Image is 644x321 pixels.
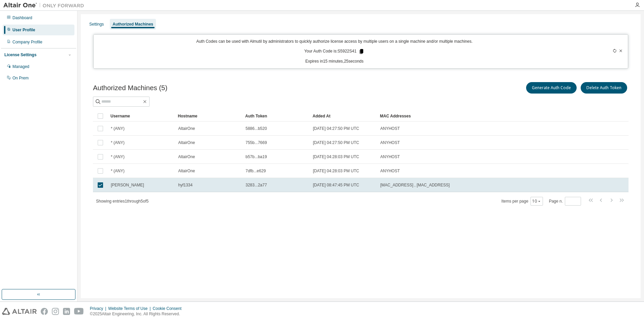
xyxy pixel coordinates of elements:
[111,182,144,188] span: [PERSON_NAME]
[111,154,125,159] span: * (ANY)
[178,154,195,159] span: AltairOne
[3,2,88,9] img: Altair One
[178,168,195,174] span: AltairOne
[108,306,153,311] div: Website Terms of Use
[178,182,193,188] span: hyf1334
[74,308,84,315] img: youtube.svg
[96,199,149,204] span: Showing entries 1 through 5 of 5
[89,22,104,27] div: Settings
[2,308,37,315] img: altair_logo.svg
[112,22,153,27] div: Authorized Machines
[93,84,167,92] span: Authorized Machines (5)
[380,126,400,131] span: ANYHOST
[380,182,450,188] span: [MAC_ADDRESS] , [MAC_ADDRESS]
[63,308,70,315] img: linkedin.svg
[4,52,36,58] div: License Settings
[581,82,627,94] button: Delete Auth Token
[526,82,577,94] button: Generate Auth Code
[111,140,125,145] span: * (ANY)
[380,140,400,145] span: ANYHOST
[12,27,35,33] div: User Profile
[153,306,185,311] div: Cookie Consent
[246,126,267,131] span: 5886...b520
[90,311,186,317] p: © 2025 Altair Engineering, Inc. All Rights Reserved.
[12,39,42,45] div: Company Profile
[245,111,307,121] div: Auth Token
[313,111,375,121] div: Added At
[549,197,581,206] span: Page n.
[98,59,572,64] p: Expires in 15 minutes, 25 seconds
[12,75,29,81] div: On Prem
[380,111,558,121] div: MAC Addresses
[110,111,172,121] div: Username
[246,168,266,174] span: 7dfb...e629
[313,140,359,145] span: [DATE] 04:27:50 PM UTC
[178,111,240,121] div: Hostname
[380,154,400,159] span: ANYHOST
[246,154,267,159] span: b57b...ba19
[52,308,59,315] img: instagram.svg
[98,39,572,44] p: Auth Codes can be used with Almutil by administrators to quickly authorize license access by mult...
[246,140,267,145] span: 755b...7669
[380,168,400,174] span: ANYHOST
[90,306,108,311] div: Privacy
[313,126,359,131] span: [DATE] 04:27:50 PM UTC
[41,308,48,315] img: facebook.svg
[246,182,267,188] span: 3283...2a77
[111,126,125,131] span: * (ANY)
[178,140,195,145] span: AltairOne
[313,154,359,159] span: [DATE] 04:28:03 PM UTC
[178,126,195,131] span: AltairOne
[12,64,29,69] div: Managed
[111,168,125,174] span: * (ANY)
[502,197,543,206] span: Items per page
[304,48,364,55] p: Your Auth Code is: S5922S41
[313,168,359,174] span: [DATE] 04:28:03 PM UTC
[313,182,359,188] span: [DATE] 08:47:45 PM UTC
[532,199,541,204] button: 10
[12,15,32,21] div: Dashboard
